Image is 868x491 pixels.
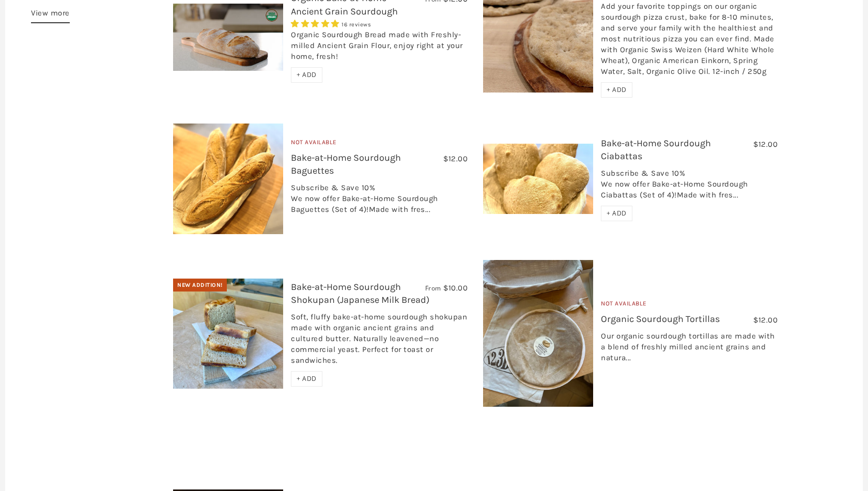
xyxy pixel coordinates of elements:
[297,70,317,79] span: + ADD
[173,124,283,234] img: Bake-at-Home Sourdough Baguettes
[291,67,322,83] div: + ADD
[291,371,322,387] div: + ADD
[291,137,468,151] div: Not Available
[601,313,720,325] a: Organic Sourdough Tortillas
[601,137,711,162] a: Bake-at-Home Sourdough Ciabattas
[601,1,778,82] div: Add your favorite toppings on our organic sourdough pizza crust, bake for 8-10 minutes, and serve...
[607,85,627,94] span: + ADD
[291,312,468,371] div: Soft, fluffy bake-at-home sourdough shokupan made with organic ancient grains and cultured butter...
[601,299,778,313] div: Not Available
[483,144,593,214] img: Bake-at-Home Sourdough Ciabattas
[753,140,778,149] span: $12.00
[601,82,632,98] div: + ADD
[601,331,778,369] div: Our organic sourdough tortillas are made with a blend of freshly milled ancient grains and natura...
[173,4,283,70] img: Organic Bake-at-Home Ancient Grain Sourdough
[425,284,441,293] span: From
[753,315,778,325] span: $12.00
[291,182,468,220] div: Subscribe & Save 10% We now offer Bake-at-Home Sourdough Baguettes (Set of 4)!Made with fres...
[601,206,632,221] div: + ADD
[297,374,317,383] span: + ADD
[291,19,342,28] span: 4.75 stars
[483,260,593,407] img: Organic Sourdough Tortillas
[607,209,627,218] span: + ADD
[291,152,401,176] a: Bake-at-Home Sourdough Baguettes
[342,21,371,28] span: 16 reviews
[443,283,468,293] span: $10.00
[601,168,778,206] div: Subscribe & Save 10% We now offer Bake-at-Home Sourdough Ciabattas (Set of 4)!Made with fres...
[443,154,468,163] span: $12.00
[173,279,227,292] div: New Addition!
[31,7,70,23] a: View more
[291,29,468,67] div: Organic Sourdough Bread made with Freshly-milled Ancient Grain Flour, enjoy right at your home, f...
[291,281,429,305] a: Bake-at-Home Sourdough Shokupan (Japanese Milk Bread)
[173,279,283,389] img: Bake-at-Home Sourdough Shokupan (Japanese Milk Bread)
